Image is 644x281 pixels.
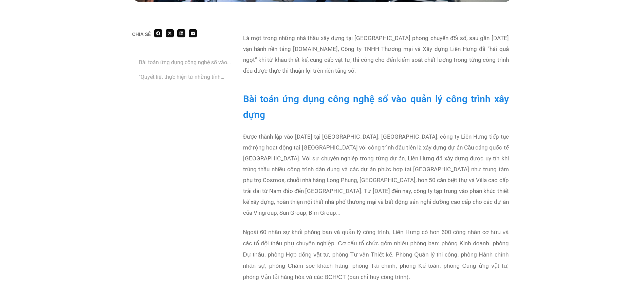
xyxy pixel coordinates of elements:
a: Bài toán ứng dụng công nghệ số vào quản lý công trình xây dựng [139,58,233,67]
b: Là một trong những nhà thầu xây dựng tại [GEOGRAPHIC_DATA] phong chuyển đổi số, sau gần [DATE] vậ... [243,35,509,74]
div: Share on linkedin [177,29,185,37]
div: Share on email [189,29,197,37]
p: Được thành lập vào [DATE] tại [GEOGRAPHIC_DATA]. [GEOGRAPHIC_DATA], công ty Liên Hưng tiếp tục mở... [243,131,509,218]
div: Share on x-twitter [166,29,174,37]
div: Share on facebook [154,29,162,37]
h2: Bài toán ứng dụng công nghệ số vào quản lý công trình xây dựng [243,91,509,123]
a: "Quyết liệt thực hiện từ những tính năng đơn giản nhất" [139,73,233,81]
div: Chia sẻ [132,32,151,37]
span: Ngoài 60 nhân sự khối phòng ban và quản lý công trình, Liên Hưng có hơn 600 công nhân cơ hữu và c... [243,229,509,280]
